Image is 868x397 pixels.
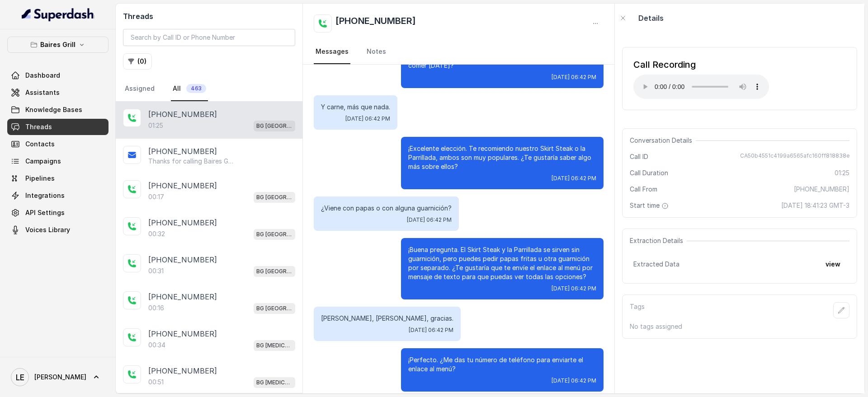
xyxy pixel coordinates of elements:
span: Call Duration [630,168,668,177]
span: [DATE] 06:42 PM [552,74,596,81]
p: Details [638,13,664,23]
span: Knowledge Bases [25,105,82,114]
p: ¡Buena pregunta. El Skirt Steak y la Parrillada se sirven sin guarnición, pero puedes pedir papas... [408,245,596,281]
a: Integrations [7,187,108,204]
span: Integrations [25,191,65,200]
nav: Tabs [123,77,295,101]
span: Conversation Details [630,136,696,145]
span: [DATE] 06:42 PM [552,285,596,292]
span: Call From [630,185,657,194]
span: [DATE] 06:42 PM [409,327,453,334]
span: Voices Library [25,225,70,234]
span: [DATE] 06:42 PM [552,175,596,182]
a: Assigned [123,77,156,101]
a: Messages [314,40,350,64]
span: 01:25 [835,168,849,177]
span: Start time [630,201,670,210]
a: Pipelines [7,170,108,187]
span: Contacts [25,140,55,149]
p: 00:32 [148,229,165,238]
div: Call Recording [633,58,769,71]
p: Baires Grill [40,39,75,50]
a: All463 [171,77,208,101]
button: (0) [123,53,152,70]
p: 01:25 [148,121,163,130]
a: API Settings [7,205,108,221]
a: [PERSON_NAME] [7,364,108,390]
audio: Your browser does not support the audio element. [633,75,769,99]
span: Extraction Details [630,236,687,245]
span: [DATE] 06:42 PM [345,115,390,122]
a: Dashboard [7,67,108,84]
p: 00:51 [148,378,164,387]
span: [PERSON_NAME] [34,373,86,382]
p: [PHONE_NUMBER] [148,180,217,191]
span: API Settings [25,208,65,217]
button: Baires Grill [7,37,108,53]
span: [DATE] 06:42 PM [552,377,596,384]
a: Knowledge Bases [7,102,108,118]
p: Thanks for calling Baires Grill [GEOGRAPHIC_DATA] Check out our menu: [URL][DOMAIN_NAME] Call man... [148,157,235,166]
span: [DATE] 06:42 PM [407,216,452,224]
span: [PHONE_NUMBER] [794,185,849,194]
input: Search by Call ID or Phone Number [123,29,295,46]
p: 00:31 [148,266,164,276]
p: [PHONE_NUMBER] [148,109,217,120]
button: view [820,256,846,272]
p: 00:34 [148,341,165,350]
p: BG [GEOGRAPHIC_DATA] [256,230,292,239]
p: BG [GEOGRAPHIC_DATA] [256,193,292,202]
p: BG [GEOGRAPHIC_DATA] [256,304,292,313]
nav: Tabs [314,40,604,64]
a: Notes [365,40,388,64]
p: [PHONE_NUMBER] [148,254,217,265]
p: [PERSON_NAME], [PERSON_NAME], gracias. [321,314,453,323]
h2: Threads [123,11,295,22]
a: Campaigns [7,153,108,169]
p: ¡Excelente elección. Te recomiendo nuestro Skirt Steak o la Parrillada, ambos son muy populares. ... [408,144,596,171]
span: Campaigns [25,157,61,166]
span: Extracted Data [633,260,679,269]
a: Threads [7,119,108,135]
p: BG [MEDICAL_DATA] [256,341,292,350]
p: [PHONE_NUMBER] [148,328,217,339]
p: ¡Perfecto. ¿Me das tu número de teléfono para enviarte el enlace al menú? [408,355,596,374]
p: 00:16 [148,304,164,313]
img: light.svg [22,7,94,22]
p: ¿Viene con papas o con alguna guarnición? [321,204,452,213]
p: [PHONE_NUMBER] [148,217,217,228]
p: Y carne, más que nada. [321,103,390,112]
a: Contacts [7,136,108,152]
p: [PHONE_NUMBER] [148,291,217,302]
span: Assistants [25,88,60,97]
a: Assistants [7,84,108,101]
p: Tags [630,302,645,318]
p: [PHONE_NUMBER] [148,146,217,157]
span: Pipelines [25,174,55,183]
span: 463 [186,84,206,93]
span: CA50b4551c4199a6565afc160ff818838e [740,152,849,161]
span: Dashboard [25,71,60,80]
h2: [PHONE_NUMBER] [335,14,416,33]
p: No tags assigned [630,322,849,331]
span: [DATE] 18:41:23 GMT-3 [781,201,849,210]
p: BG [GEOGRAPHIC_DATA] [256,121,292,131]
text: LE [16,373,24,382]
p: BG [MEDICAL_DATA] [256,378,292,387]
a: Voices Library [7,222,108,238]
p: 00:17 [148,192,164,201]
span: Threads [25,122,52,131]
span: Call ID [630,152,648,161]
p: [PHONE_NUMBER] [148,365,217,376]
p: BG [GEOGRAPHIC_DATA] [256,267,292,276]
